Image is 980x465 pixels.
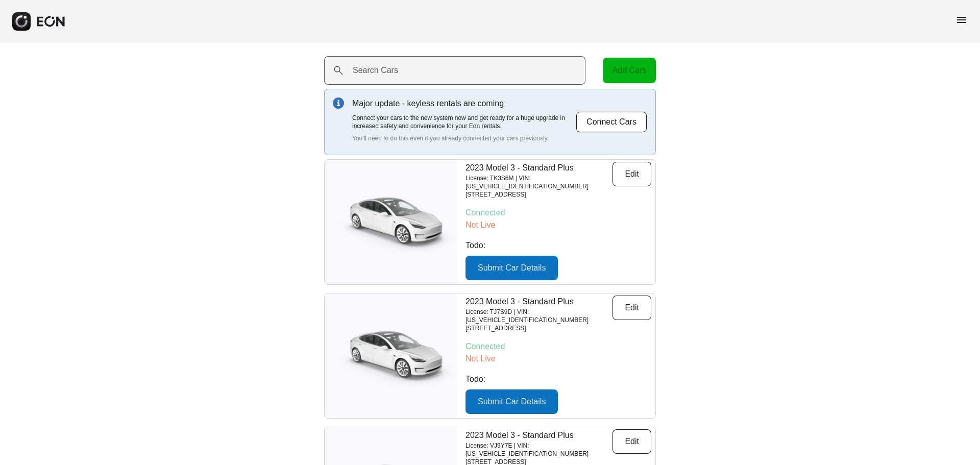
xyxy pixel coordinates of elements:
[353,64,398,77] label: Search Cars
[352,114,576,130] p: Connect your cars to the new system now and get ready for a huge upgrade in increased safety and ...
[465,219,651,231] p: Not Live
[465,174,612,190] p: License: TK3S6M | VIN: [US_VEHICLE_IDENTIFICATION_NUMBER]
[465,296,612,308] p: 2023 Model 3 - Standard Plus
[465,207,651,219] p: Connected
[955,14,968,26] span: menu
[612,429,651,454] button: Edit
[333,97,344,109] img: info
[612,162,651,186] button: Edit
[465,373,651,385] p: Todo:
[325,323,457,389] img: car
[465,340,651,353] p: Connected
[612,296,651,320] button: Edit
[465,190,612,199] p: [STREET_ADDRESS]
[325,189,457,255] img: car
[465,429,612,442] p: 2023 Model 3 - Standard Plus
[465,308,612,324] p: License: TJ7S9D | VIN: [US_VEHICLE_IDENTIFICATION_NUMBER]
[576,111,647,133] button: Connect Cars
[465,389,558,414] button: Submit Car Details
[465,256,558,280] button: Submit Car Details
[465,239,651,252] p: Todo:
[465,324,612,332] p: [STREET_ADDRESS]
[465,353,651,365] p: Not Live
[465,442,612,458] p: License: VJ9Y7E | VIN: [US_VEHICLE_IDENTIFICATION_NUMBER]
[465,162,612,174] p: 2023 Model 3 - Standard Plus
[352,134,576,142] p: You'll need to do this even if you already connected your cars previously.
[352,97,576,110] p: Major update - keyless rentals are coming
